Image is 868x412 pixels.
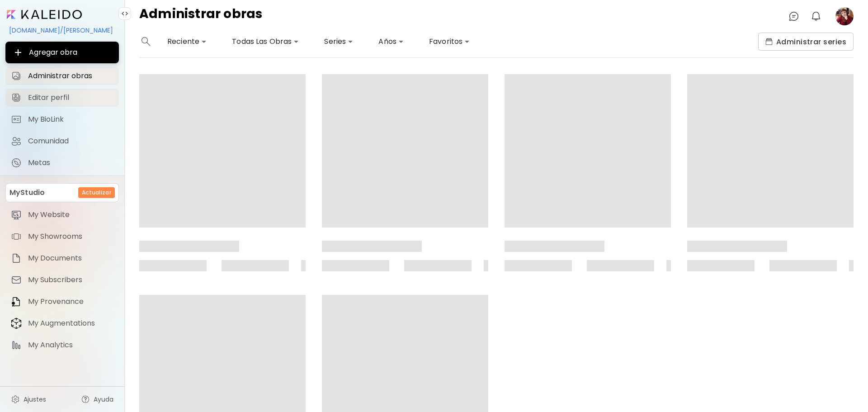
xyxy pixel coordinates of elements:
[5,110,119,128] a: completeMy BioLink iconMy BioLink
[28,137,113,146] span: Comunidad
[142,37,151,46] img: search
[811,11,821,22] img: bellIcon
[5,336,119,354] a: itemMy Analytics
[425,34,473,49] div: Favoritos
[24,395,46,404] span: Ajustes
[28,71,113,81] span: Administrar obras
[164,34,210,49] div: Reciente
[75,390,119,408] a: Ayuda
[321,34,357,49] div: Series
[758,33,854,51] button: collectionsAdministrar series
[228,34,302,49] div: Todas Las Obras
[94,395,113,404] span: Ayuda
[28,319,113,328] span: My Augmentations
[11,136,22,147] img: Comunidad icon
[788,11,799,22] img: chatIcon
[765,38,773,45] img: collections
[28,275,113,284] span: My Subscribers
[5,314,119,332] a: itemMy Augmentations
[5,293,119,311] a: itemMy Provenance
[11,92,22,103] img: Editar perfil icon
[28,158,113,167] span: Metas
[5,89,119,107] a: Editar perfil iconEditar perfil
[5,390,52,408] a: Ajustes
[28,232,113,241] span: My Showrooms
[808,9,824,24] button: bellIcon
[5,23,119,38] div: [DOMAIN_NAME]/[PERSON_NAME]
[11,275,22,285] img: item
[28,210,113,219] span: My Website
[375,34,407,49] div: Años
[11,317,22,329] img: item
[11,209,22,220] img: item
[11,157,22,168] img: Metas icon
[11,395,20,404] img: settings
[82,189,111,197] h6: Actualizar
[11,71,22,81] img: Administrar obras icon
[139,7,263,25] h4: Administrar obras
[9,187,45,198] p: MyStudio
[11,253,22,264] img: item
[11,296,22,307] img: item
[28,297,113,306] span: My Provenance
[5,249,119,267] a: itemMy Documents
[13,47,112,58] span: Agregar obra
[5,42,119,63] button: Agregar obra
[5,154,119,172] a: completeMetas iconMetas
[28,254,113,263] span: My Documents
[139,33,153,51] button: search
[11,231,22,242] img: item
[5,227,119,246] a: itemMy Showrooms
[5,132,119,150] a: Comunidad iconComunidad
[765,37,846,47] span: Administrar series
[28,341,113,350] span: My Analytics
[28,115,113,124] span: My BioLink
[81,395,90,404] img: help
[5,67,119,85] a: Administrar obras iconAdministrar obras
[5,271,119,289] a: itemMy Subscribers
[121,10,128,17] img: collapse
[28,93,113,102] span: Editar perfil
[5,206,119,224] a: itemMy Website
[11,114,22,125] img: My BioLink icon
[11,340,22,350] img: item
